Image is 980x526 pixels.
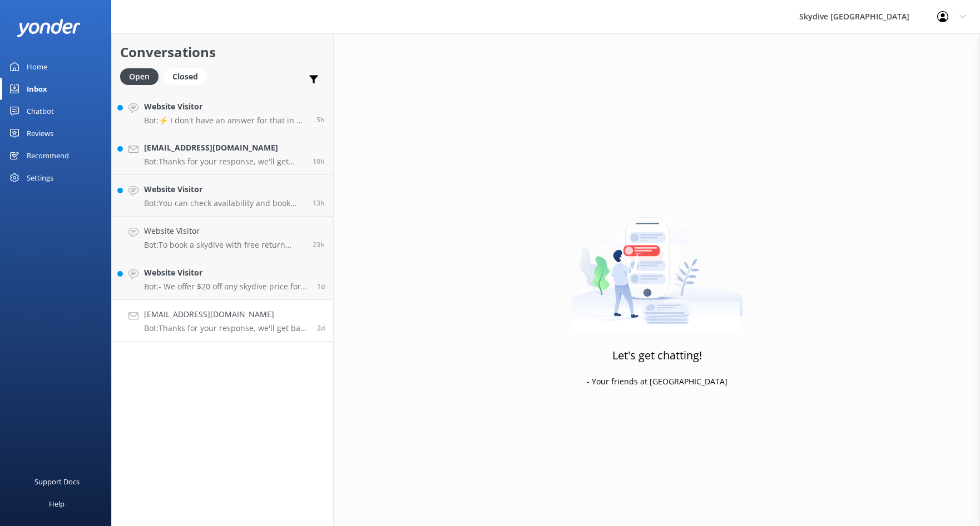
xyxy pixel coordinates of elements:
h4: Website Visitor [144,267,309,279]
a: Website VisitorBot:You can check availability and book your skydiving experience on our website b... [112,175,333,217]
span: Aug 29 2025 09:55pm (UTC +12:00) Pacific/Auckland [313,157,325,166]
span: Aug 28 2025 08:37am (UTC +12:00) Pacific/Auckland [317,323,325,333]
a: [EMAIL_ADDRESS][DOMAIN_NAME]Bot:Thanks for your response, we'll get back to you as soon as we can... [112,133,333,175]
h4: Website Visitor [144,183,304,196]
a: Open [120,70,164,82]
img: artwork of a man stealing a conversation from at giant smartphone [571,194,743,333]
h2: Conversations [120,42,325,63]
div: Reviews [27,122,53,144]
div: Settings [27,167,53,189]
div: Help [49,493,65,515]
a: Website VisitorBot:- We offer $20 off any skydive price for students with the promo code student2... [112,258,333,300]
h4: Website Visitor [144,101,308,113]
p: Bot: Thanks for your response, we'll get back to you as soon as we can during opening hours. [144,157,304,167]
h4: [EMAIL_ADDRESS][DOMAIN_NAME] [144,308,309,320]
h3: Let's get chatting! [612,347,702,364]
div: Open [120,68,159,85]
span: Aug 29 2025 06:55pm (UTC +12:00) Pacific/Auckland [313,198,325,208]
h4: [EMAIL_ADDRESS][DOMAIN_NAME] [144,142,304,154]
div: Chatbot [27,100,54,122]
p: Bot: To book a skydive with free return pickup from [GEOGRAPHIC_DATA], select the pickup option w... [144,240,304,250]
div: Home [27,56,47,78]
a: Closed [164,70,212,82]
a: [EMAIL_ADDRESS][DOMAIN_NAME]Bot:Thanks for your response, we'll get back to you as soon as we can... [112,300,333,342]
p: Bot: - We offer $20 off any skydive price for students with the promo code student20. - Airline c... [144,282,309,292]
p: Bot: You can check availability and book your skydiving experience on our website by clicking 'Bo... [144,198,304,208]
p: - Your friends at [GEOGRAPHIC_DATA] [587,375,727,388]
div: Closed [164,68,206,85]
span: Aug 30 2025 02:43am (UTC +12:00) Pacific/Auckland [316,115,325,124]
img: yonder-white-logo.png [17,19,81,37]
div: Inbox [27,78,47,100]
a: Website VisitorBot:To book a skydive with free return pickup from [GEOGRAPHIC_DATA], select the p... [112,217,333,258]
div: Support Docs [34,470,80,493]
span: Aug 29 2025 09:19am (UTC +12:00) Pacific/Auckland [313,240,325,249]
span: Aug 28 2025 08:12pm (UTC +12:00) Pacific/Auckland [317,282,325,291]
a: Website VisitorBot:⚡ I don't have an answer for that in my knowledge base. Please try and rephras... [112,92,333,133]
p: Bot: ⚡ I don't have an answer for that in my knowledge base. Please try and rephrase your questio... [144,116,308,126]
p: Bot: Thanks for your response, we'll get back to you as soon as we can during opening hours. [144,323,309,333]
div: Recommend [27,144,69,167]
h4: Website Visitor [144,225,304,237]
